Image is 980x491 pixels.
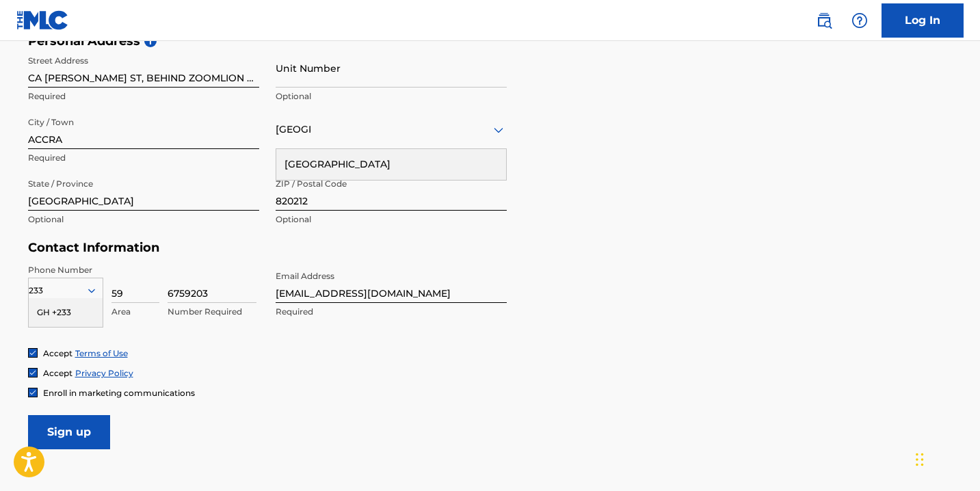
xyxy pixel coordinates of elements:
div: Help [846,7,873,34]
div: [GEOGRAPHIC_DATA] [276,149,506,180]
img: checkbox [29,388,37,397]
p: Required [28,90,259,103]
span: Accept [43,368,72,378]
span: Enroll in marketing communications [43,388,195,398]
a: Terms of Use [75,348,128,358]
p: Optional [28,213,259,226]
iframe: Chat Widget [912,425,980,491]
a: Log In [882,3,964,38]
span: Accept [43,348,72,358]
img: checkbox [29,369,37,377]
img: help [851,12,868,29]
p: Area [111,306,159,318]
p: Required [276,306,507,318]
div: GH +233 [29,298,103,327]
img: search [816,12,832,29]
h5: Contact Information [28,240,507,256]
p: Number Required [168,306,256,318]
p: Required [28,152,259,164]
p: Optional [276,213,507,226]
img: MLC Logo [16,10,69,30]
a: Public Search [810,7,838,34]
img: checkbox [29,349,37,357]
a: Privacy Policy [75,368,133,378]
p: Optional [276,90,507,103]
div: Drag [916,439,924,480]
input: Sign up [28,415,110,449]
